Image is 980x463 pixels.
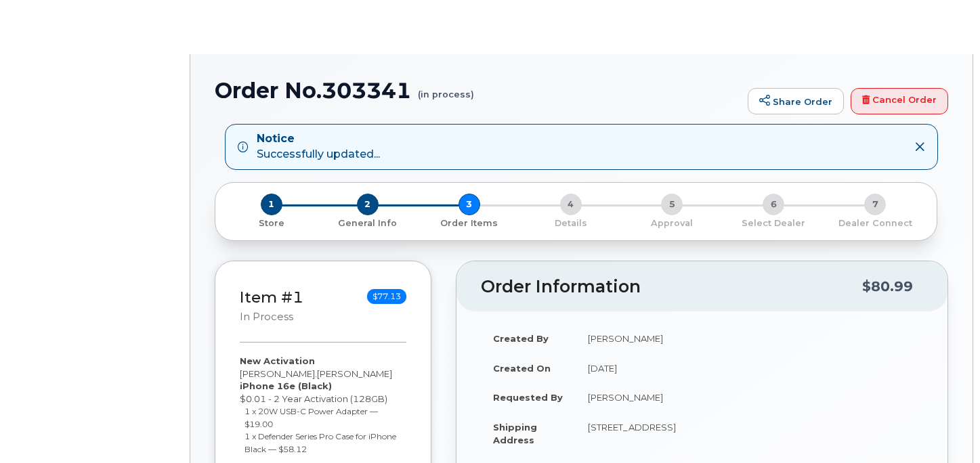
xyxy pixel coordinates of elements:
strong: iPhone 16e (Black) [240,380,332,391]
td: [STREET_ADDRESS] [576,412,923,454]
a: 2 General Info [317,215,419,229]
h2: Order Information [481,278,862,296]
strong: New Activation [240,355,315,366]
small: in process [240,311,293,323]
small: 1 x Defender Series Pro Case for iPhone Black — $58.12 [244,431,396,454]
p: General Info [322,217,413,229]
td: [PERSON_NAME] [576,382,923,412]
strong: Created On [493,363,551,374]
small: (in process) [418,79,474,100]
td: [PERSON_NAME] [576,324,923,353]
a: Share Order [748,88,844,115]
strong: Requested By [493,392,563,403]
a: Cancel Order [851,88,948,115]
strong: Shipping Address [493,422,537,445]
div: Successfully updated... [257,131,380,162]
strong: Created By [493,333,549,344]
a: Item #1 [240,288,303,307]
span: 2 [357,194,379,215]
span: $77.13 [367,289,406,304]
span: 1 [261,194,282,215]
strong: Notice [257,131,380,147]
a: 1 Store [226,215,317,229]
p: Store [232,217,312,229]
td: [DATE] [576,353,923,383]
h1: Order No.303341 [215,79,741,102]
small: 1 x 20W USB-C Power Adapter — $19.00 [244,406,378,429]
div: $80.99 [862,273,913,299]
